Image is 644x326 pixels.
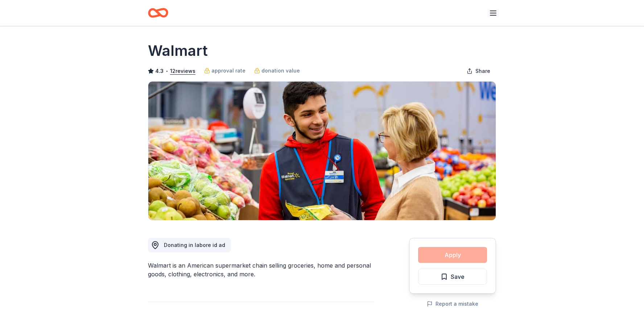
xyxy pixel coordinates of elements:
[148,82,496,220] img: Image for Walmart
[148,4,168,21] a: Home
[254,66,300,75] a: donation value
[475,67,490,75] span: Share
[148,41,208,61] h1: Walmart
[155,67,164,75] span: 4.3
[451,272,465,281] span: Save
[261,66,300,75] span: donation value
[427,300,478,308] button: Report a mistake
[204,66,245,75] a: approval rate
[461,64,496,78] button: Share
[166,68,168,74] span: •
[170,67,195,75] button: 12reviews
[164,242,225,248] span: Donating in labore id ad
[211,66,245,75] span: approval rate
[148,261,374,278] div: Walmart is an American supermarket chain selling groceries, home and personal goods, clothing, el...
[418,269,487,285] button: Save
